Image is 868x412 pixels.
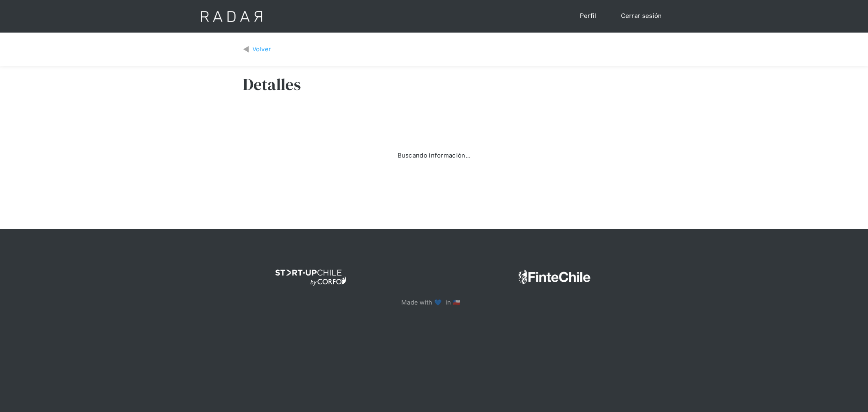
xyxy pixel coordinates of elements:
[401,298,467,307] p: Made with 💙 in 🇨🇱
[243,74,301,94] h3: Detalles
[243,45,271,54] a: Volver
[398,151,471,160] div: Buscando información...
[613,8,670,24] a: Cerrar sesión
[252,45,271,54] div: Volver
[572,8,605,24] a: Perfil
